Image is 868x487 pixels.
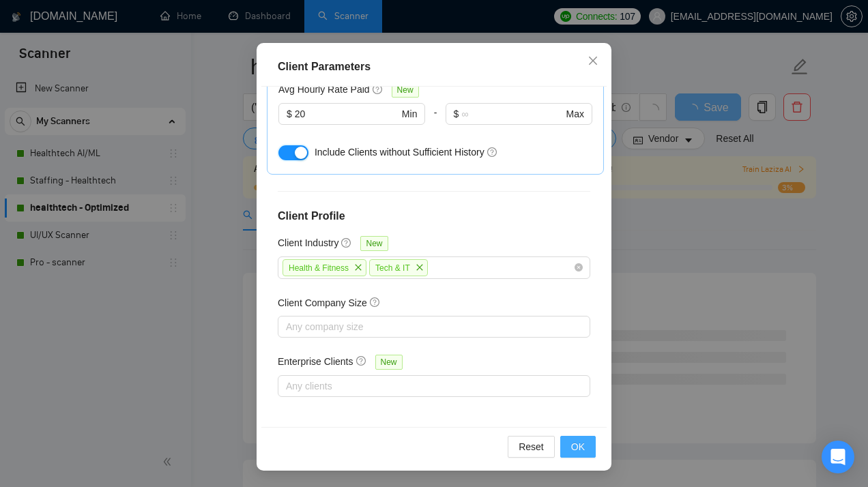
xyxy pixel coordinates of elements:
h5: Avg Hourly Rate Paid [278,82,370,97]
h5: Client Company Size [278,295,367,310]
div: - [425,103,445,141]
span: Reset [519,439,544,454]
span: question-circle [356,355,367,366]
span: question-circle [487,147,498,158]
span: $ [287,106,292,121]
span: New [360,236,388,251]
div: Open Intercom Messenger [822,441,854,473]
input: ∞ [461,106,563,121]
span: question-circle [373,84,384,95]
input: 0 [295,106,399,121]
span: close-circle [575,263,583,271]
span: close [351,260,366,275]
span: $ [454,106,459,121]
span: question-circle [341,237,352,248]
span: question-circle [370,297,381,308]
h5: Client Industry [278,235,338,250]
h5: Enterprise Clients [278,354,353,369]
span: Include Clients without Sufficient History [315,147,484,158]
span: Max [566,106,584,121]
button: Close [575,43,611,80]
span: Min [402,106,418,121]
span: New [392,83,419,98]
span: New [375,355,403,370]
span: Tech & IT [375,263,410,273]
span: close [588,55,598,66]
div: Client Parameters [278,59,590,75]
button: OK [560,436,596,458]
button: Reset [508,436,555,458]
span: OK [571,439,585,454]
h4: Client Profile [278,208,590,224]
span: Health & Fitness [289,263,349,273]
span: close [412,260,427,275]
